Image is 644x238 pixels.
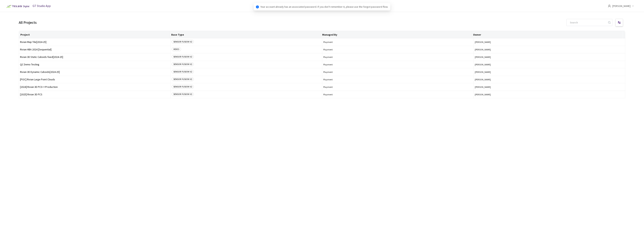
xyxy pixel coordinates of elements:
span: Rivian 3D Dynamic Cuboids[2024-25] [20,71,169,73]
span: SENSOR FUSION V2 [172,40,194,44]
button: [PERSON_NAME] [475,48,624,51]
span: Rivian HBA 2024 [Sequential] [20,48,169,51]
button: [PERSON_NAME] [475,41,624,43]
img: Telus [4,3,31,9]
button: [PERSON_NAME] [475,93,624,96]
span: Playment [323,93,473,96]
span: Playment [323,78,473,81]
span: SENSOR FUSION V2 [172,62,194,66]
th: Project [19,31,170,38]
span: user [608,4,611,7]
span: SENSOR FUSION V2 [172,55,194,59]
button: [PERSON_NAME] [475,71,624,73]
button: [PERSON_NAME] [475,86,624,88]
span: [2024] Rivian 3D PCS<>Production [20,86,169,88]
th: Base Type [170,31,321,38]
span: SENSOR FUSION V2 [172,77,194,81]
span: QC Demo Testing [20,63,169,66]
span: Playment [323,48,473,51]
button: [PERSON_NAME] [475,56,624,58]
button: [PERSON_NAME] [475,63,624,66]
span: down [632,5,634,7]
span: VIDEO [172,47,181,51]
span: Playment [323,71,473,73]
span: Your account already has an associated password. If you don't remember it, please use the forgot ... [260,5,388,9]
span: Playment [323,56,473,58]
span: SENSOR FUSION V2 [172,70,194,74]
span: SENSOR FUSION V2 [172,85,194,89]
span: info-circle [256,5,259,8]
input: Search [568,19,607,26]
span: Playment [323,63,473,66]
span: SENSOR FUSION V2 [172,92,194,96]
div: All Projects [19,19,37,25]
th: Managed By [321,31,472,38]
span: Rivian 3D Static Cuboids fixed[2024-25] [20,56,169,58]
span: [POC] Rivian Large Point Clouds [20,78,169,81]
span: Playment [323,41,473,43]
span: Rivian Map Tile[2024-25] [20,41,169,43]
th: Owner [472,31,622,38]
span: GT Studio App [33,4,51,8]
button: [PERSON_NAME] [475,78,624,81]
span: [2025] Rivian 3D PCS [20,93,169,96]
span: Playment [323,86,473,88]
